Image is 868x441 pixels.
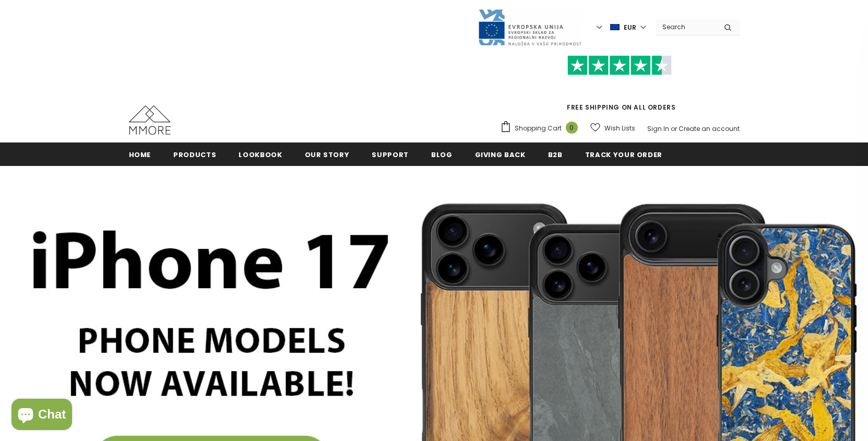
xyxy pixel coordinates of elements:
[478,22,582,31] a: Javni Razpis
[567,55,672,76] img: Trust Pilot Stars
[173,150,216,160] span: Products
[585,150,662,160] span: Track your order
[129,142,151,166] a: Home
[8,399,75,433] inbox-online-store-chat: Shopify online store chat
[239,150,282,160] span: Lookbook
[548,150,563,160] span: B2B
[478,8,582,46] img: Javni Razpis
[431,142,453,166] a: Blog
[548,142,563,166] a: B2B
[239,142,282,166] a: Lookbook
[129,150,151,160] span: Home
[500,121,583,136] a: Shopping Cart 0
[671,124,677,133] span: or
[372,150,409,160] span: support
[129,105,171,135] img: MMORE Cases
[475,142,526,166] a: Giving back
[305,142,350,166] a: Our Story
[372,142,409,166] a: support
[431,150,453,160] span: Blog
[647,124,669,133] a: Sign In
[500,75,740,102] iframe: Customer reviews powered by Trustpilot
[656,19,716,34] input: Search Site
[590,119,635,137] a: Wish Lists
[624,22,636,33] span: EUR
[604,123,635,134] span: Wish Lists
[515,123,562,134] span: Shopping Cart
[500,60,740,112] span: FREE SHIPPING ON ALL ORDERS
[305,150,350,160] span: Our Story
[679,124,740,133] a: Create an account
[475,150,526,160] span: Giving back
[585,142,662,166] a: Track your order
[173,142,216,166] a: Products
[566,122,578,134] span: 0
